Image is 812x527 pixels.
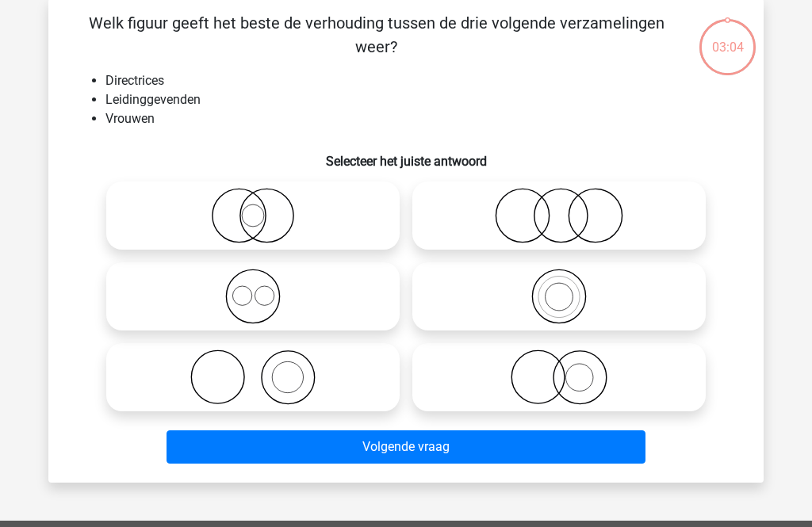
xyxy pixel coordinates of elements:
[105,72,738,91] li: Directrices
[167,431,646,464] button: Volgende vraag
[74,12,679,59] p: Welk figuur geeft het beste de verhouding tussen de drie volgende verzamelingen weer?
[74,142,738,170] h6: Selecteer het juiste antwoord
[698,18,757,58] div: 03:04
[105,110,738,129] li: Vrouwen
[105,91,738,110] li: Leidinggevenden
